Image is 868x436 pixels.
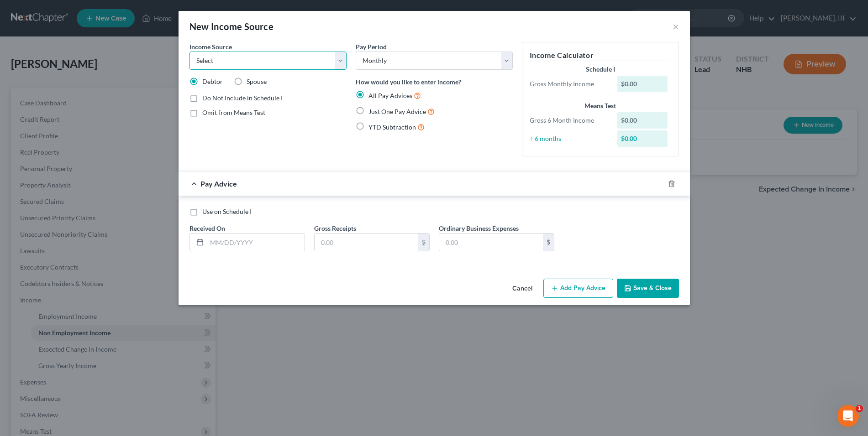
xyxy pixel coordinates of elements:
label: Ordinary Business Expenses [439,223,519,233]
button: Cancel [505,280,540,298]
span: Pay Advice [200,179,237,188]
button: Add Pay Advice [543,279,613,298]
div: Gross 6 Month Income [525,116,613,125]
span: Just One Pay Advice [368,108,426,115]
label: Pay Period [356,42,387,52]
input: 0.00 [315,234,418,251]
div: $0.00 [617,112,668,129]
button: Save & Close [617,279,679,298]
span: 1 [856,405,863,412]
span: YTD Subtraction [368,123,416,131]
iframe: Intercom live chat [837,405,859,427]
span: Use on Schedule I [202,208,252,215]
span: Spouse [247,78,267,85]
div: Schedule I [530,65,671,74]
div: $0.00 [617,76,668,92]
div: $ [543,234,554,251]
span: All Pay Advices [368,92,412,99]
span: Income Source [189,43,232,51]
div: $0.00 [617,130,668,147]
span: Do Not Include in Schedule I [202,94,283,102]
input: 0.00 [439,234,543,251]
div: Gross Monthly Income [525,79,613,88]
input: MM/DD/YYYY [207,234,305,251]
div: Means Test [530,101,671,110]
label: How would you like to enter income? [356,77,461,87]
div: New Income Source [189,20,274,33]
span: Omit from Means Test [202,109,265,116]
div: ÷ 6 months [525,134,613,143]
span: Debtor [202,78,223,85]
h5: Income Calculator [530,50,671,61]
button: × [673,21,679,32]
div: $ [418,234,429,251]
label: Gross Receipts [314,223,356,233]
span: Received On [189,224,225,232]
